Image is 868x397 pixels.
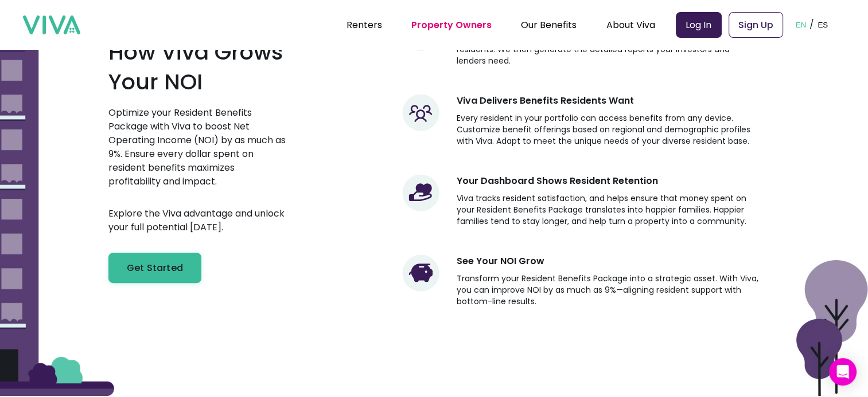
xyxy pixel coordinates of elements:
[457,192,760,227] p: Viva tracks resident satisfaction, and helps ensure that money spent on your Resident Benefits Pa...
[402,174,439,211] img: Hand holding a heart
[108,207,287,234] p: Explore the Viva advantage and unlock your full potential [DATE].
[108,37,287,97] h2: How Viva Grows Your NOI
[108,243,201,283] a: Get Started
[457,174,658,188] h3: Your Dashboard Shows Resident Retention
[676,12,722,38] a: Log In
[606,10,655,39] div: About Viva
[457,273,760,307] p: Transform your Resident Benefits Package into a strategic asset. With Viva, you can improve NOI b...
[814,7,831,42] button: ES
[23,15,80,35] img: viva
[402,94,439,131] img: Users
[457,254,544,268] h3: See Your NOI Grow
[729,12,783,38] a: Sign Up
[347,18,382,32] a: Renters
[829,358,857,386] div: Open Intercom Messenger
[108,106,287,188] p: Optimize your Resident Benefits Package with Viva to boost Net Operating Income (NOI) by as much ...
[792,7,810,42] button: EN
[402,254,439,292] img: Piggy bank
[809,16,814,33] p: /
[411,18,492,32] a: Property Owners
[457,94,634,108] h3: Viva Delivers Benefits Residents Want
[108,253,201,283] button: Get Started
[457,112,760,147] p: Every resident in your portfolio can access benefits from any device. Customize benefit offerings...
[521,10,577,39] div: Our Benefits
